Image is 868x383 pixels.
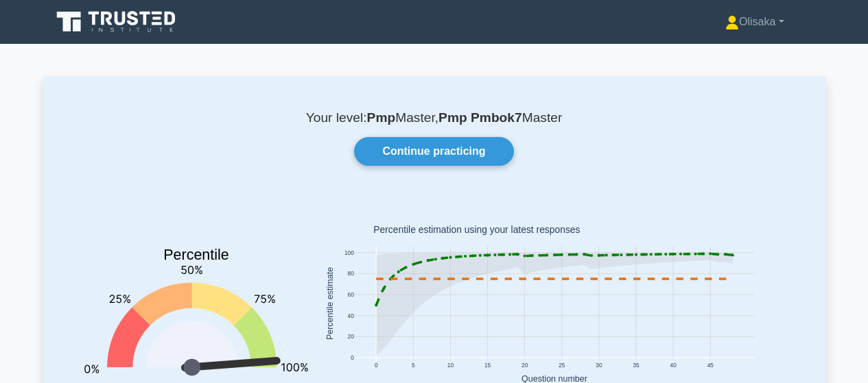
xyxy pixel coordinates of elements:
[596,362,602,369] text: 30
[438,110,522,125] b: Pmp Pmbok7
[559,362,565,369] text: 25
[633,362,640,369] text: 35
[670,362,677,369] text: 40
[374,362,377,369] text: 0
[354,137,513,166] a: Continue practicing
[521,362,528,369] text: 20
[325,267,335,340] text: Percentile estimate
[367,110,396,125] b: Pmp
[373,225,580,236] text: Percentile estimation using your latest responses
[347,312,354,319] text: 40
[692,8,817,36] a: Olisaka
[344,249,353,256] text: 100
[351,355,354,362] text: 0
[163,247,229,263] text: Percentile
[347,334,354,341] text: 20
[76,110,793,126] p: Your level: Master, Master
[447,362,454,369] text: 10
[347,271,354,277] text: 80
[412,362,415,369] text: 5
[347,291,354,298] text: 60
[484,362,491,369] text: 15
[707,362,714,369] text: 45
